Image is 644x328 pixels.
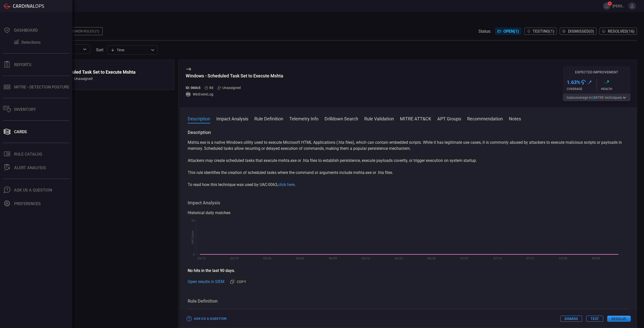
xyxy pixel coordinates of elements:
div: Preferences [14,201,41,206]
h3: 1.63 % [567,79,580,85]
a: click here [278,182,295,187]
text: 06/23 [395,257,403,260]
div: Coverage [567,87,597,91]
text: 06/09 [329,257,337,260]
button: Recommendation [467,115,503,121]
span: Open ( 1 ) [503,29,519,34]
button: APT Groups [437,115,461,121]
text: 0 [193,253,195,256]
h3: Impact Analysis [188,200,629,206]
text: 05/19 [230,257,238,260]
span: [PERSON_NAME].[PERSON_NAME] [613,4,626,8]
div: Detections [21,40,41,45]
button: Test [586,316,603,322]
h5: ID: 060c5 [186,86,200,90]
button: Notes [509,115,521,121]
span: 4 [608,2,612,6]
h3: Rule Definition [188,298,629,304]
text: 10 [191,219,195,222]
button: Dismissed(0) [560,28,596,35]
button: Copy [228,278,248,286]
div: WinEventLog [186,92,283,97]
button: Dismiss [560,316,582,322]
button: Telemetry Info [289,115,318,121]
p: To read how this technique was used by UAC-0063, . [188,182,629,188]
span: Status: [478,29,491,34]
div: ALERT ANALYSIS [14,165,46,170]
button: Rule Definition [254,115,283,121]
text: 06/16 [362,257,370,260]
div: Reports [14,62,31,67]
button: Resolve [607,316,631,322]
h5: Expected Improvement [563,70,631,74]
div: Windows - Scheduled Task Set to Execute Mshta [37,69,138,75]
text: 07/21 [526,257,535,260]
div: Inventory [14,107,36,112]
label: sort [96,48,103,52]
div: Windows - Scheduled Task Set to Execute Mshta [186,73,283,78]
strong: No hits in the last 90 days. [188,268,235,273]
text: Hit Count [191,231,194,244]
text: 05/26 [263,257,271,260]
span: 2 [592,96,594,100]
button: Open(1) [495,28,521,35]
button: Description [188,115,210,121]
p: Attackers may create scheduled tasks that execute mshta.exe or .hta files to establish persistenc... [188,158,629,164]
text: 07/07 [460,257,469,260]
div: Rule Catalog [14,152,42,157]
div: Health [601,87,631,91]
div: Historical daily matches [188,210,629,216]
text: 07/14 [493,257,502,260]
text: 06/30 [427,257,436,260]
div: Broken Rules (1) [66,27,103,35]
span: Resolved ( 16 ) [608,29,635,34]
button: Testing(1) [524,28,557,35]
p: Mshta.exe is a native Windows utility used to execute Microsoft HTML Applications (.hta files), w... [188,139,629,152]
span: Aug 11, 2025 6:42 AM [209,86,213,90]
span: Dismissed ( 0 ) [568,29,594,34]
p: This rule identifies the creation of scheduled tasks where the command or arguments include mshta... [188,170,629,176]
text: 07/28 [559,257,567,260]
button: MITRE ATT&CK [400,115,431,121]
button: Drilldown Search [325,115,358,121]
span: Testing ( 1 ) [533,29,554,34]
button: Open [81,46,88,53]
button: Resolved(16) [599,28,637,35]
button: Ask Us a Question [186,315,228,323]
text: 06/02 [296,257,304,260]
div: MITRE - Detection Posture [14,85,69,89]
button: Rule Validation [364,115,394,121]
text: 08/04 [592,257,600,260]
div: Dashboard [14,28,38,33]
button: 4 [603,2,611,10]
text: 05/12 [197,257,206,260]
button: Impact Analysis [216,115,248,121]
div: Ask Us A Question [14,188,52,193]
button: Gaincoverage in2MITRE techniques [563,94,631,101]
div: Cards [14,129,27,134]
h3: Description [188,129,629,135]
div: Unassigned [217,86,241,90]
div: Unassigned [69,77,93,81]
a: Open results in SIEM [188,279,224,285]
div: Time [111,48,149,53]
